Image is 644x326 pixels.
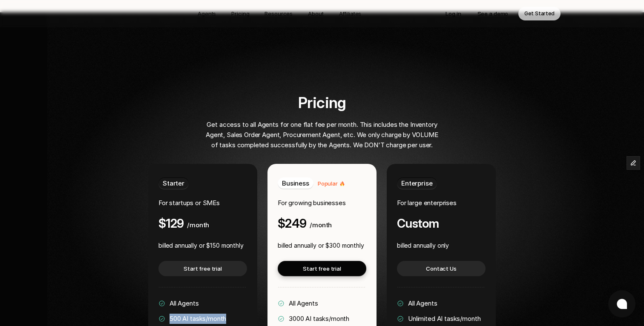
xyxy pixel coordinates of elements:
p: Resources [264,9,293,18]
h4: Custom [397,217,439,230]
p: Log in [446,9,461,18]
a: See a demo [471,7,515,20]
p: Agents [198,9,216,18]
a: Pricing [226,7,254,20]
p: See a demo [477,9,509,18]
button: Open chat window [608,290,635,317]
h4: $129 [158,217,184,230]
span: All Agents [408,299,437,307]
span: Popular [318,180,338,187]
span: 500 AI tasks/month [170,315,226,323]
a: About [303,7,328,20]
span: All Agents [289,299,318,307]
span: For growing businesses [278,199,346,207]
p: Pricing [231,9,249,18]
h2: Pricing [135,94,509,111]
p: About [308,9,323,18]
span: Get access to all Agents for one flat fee per month. This includes the Inventory Agent, Sales Ord... [206,120,440,149]
p: Start free trial [184,264,222,273]
a: Start free trial [158,261,247,276]
p: billed annually only [397,240,449,251]
h4: $249 [278,217,306,230]
a: Log in [440,7,467,20]
span: Unlimited AI tasks/month [408,315,480,323]
a: Get Started [518,7,561,20]
a: Agents [193,7,221,20]
p: Get Started [524,9,555,18]
p: billed annually or $300 monthly [278,240,364,251]
p: Start free trial [303,264,341,273]
span: Business [282,179,309,187]
a: Resources [259,7,298,20]
a: Start free trial [278,261,366,276]
p: billed annually or $150 monthly [158,240,244,251]
span: Starter [163,179,184,187]
span: /month [187,221,209,229]
a: Affiliates [334,7,367,20]
span: Enterprise [401,179,433,187]
span: All Agents [170,299,199,307]
p: Contact Us [426,264,457,273]
button: Edit Framer Content [627,157,640,169]
span: For large enterprises [397,199,457,207]
a: Contact Us [397,261,486,276]
span: For startups or SMEs [158,199,220,207]
span: /month [310,221,332,229]
span: 3000 AI tasks/month [289,315,349,323]
p: Affiliates [339,9,362,18]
